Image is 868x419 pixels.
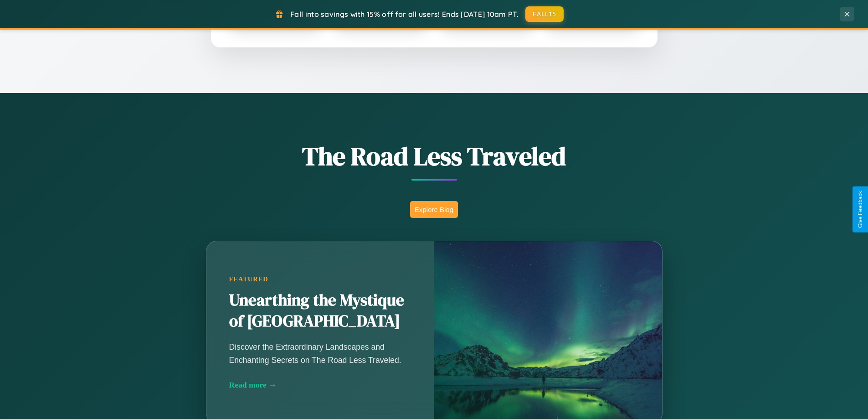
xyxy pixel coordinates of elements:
div: Give Feedback [857,191,863,228]
span: Fall into savings with 15% off for all users! Ends [DATE] 10am PT. [290,10,519,19]
h1: The Road Less Traveled [161,139,708,174]
div: Featured [229,275,411,283]
button: Explore Blog [410,201,458,218]
div: Read more → [229,380,411,390]
h2: Unearthing the Mystique of [GEOGRAPHIC_DATA] [229,290,411,332]
button: FALL15 [525,6,564,22]
p: Discover the Extraordinary Landscapes and Enchanting Secrets on The Road Less Traveled. [229,341,411,366]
